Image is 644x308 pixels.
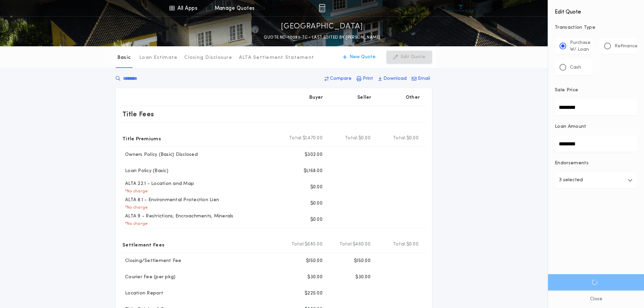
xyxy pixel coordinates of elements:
p: Edit Quote [401,54,425,61]
img: img [319,4,325,12]
p: $150.00 [306,258,323,264]
button: 3 selected [555,172,637,188]
p: $0.00 [310,200,323,207]
p: $30.00 [307,274,323,281]
p: QUOTE ND-10093-TC - LAST EDITED BY [PERSON_NAME] [264,34,380,41]
p: Endorsements [555,160,637,167]
p: Basic [117,54,131,61]
button: Download [376,73,409,85]
span: $0.00 [406,135,419,142]
p: $0.00 [310,216,323,223]
p: Loan Policy (Basic) [122,168,168,174]
button: Email [410,73,432,85]
p: $0.00 [310,184,323,191]
p: Other [406,94,420,101]
img: vs-icon [448,5,474,11]
p: Location Report [122,290,163,297]
p: ALTA 9 - Restrictions, Encroachments, Minerals [122,213,234,220]
p: Print [363,75,373,82]
button: Close [548,290,644,308]
input: Loan Amount [555,136,637,152]
p: Title Premiums [122,133,161,144]
p: Closing Disclosure [184,54,232,61]
p: Courier Fee (per pkg) [122,274,175,281]
input: Sale Price [555,99,637,115]
p: Sale Price [555,87,578,94]
p: Loan Amount [555,123,587,130]
p: Transaction Type [555,24,637,31]
p: Download [383,75,407,82]
p: $150.00 [354,258,371,264]
p: New Quote [350,54,376,61]
p: $30.00 [355,274,371,281]
b: Total: [345,135,358,142]
p: ALTA Settlement Statement [239,54,314,61]
p: [GEOGRAPHIC_DATA] [281,21,363,32]
p: ALTA 22.1 - Location and Map [122,181,194,187]
span: $460.00 [353,241,371,248]
p: * No charge [122,205,148,210]
p: * No charge [122,221,148,227]
p: 3 selected [559,176,583,184]
span: $0.00 [358,135,371,142]
h4: Edit Quote [555,4,637,16]
button: Print [355,73,375,85]
p: Closing/Settlement Fee [122,258,182,264]
span: $0.00 [406,241,419,248]
p: Buyer [309,94,323,101]
p: Title Fees [122,109,154,119]
p: Owners Policy (Basic) Disclosed [122,151,198,158]
button: New Quote [336,51,382,64]
b: Total: [339,241,353,248]
p: $302.00 [305,151,323,158]
span: $1,470.00 [303,135,323,142]
p: Loan Estimate [139,54,177,61]
b: Total: [291,241,305,248]
p: * No charge [122,189,148,194]
p: $225.00 [305,290,323,297]
b: Total: [393,241,406,248]
p: Email [418,75,430,82]
p: Seller [357,94,372,101]
b: Total: [289,135,303,142]
p: Refinance [615,43,638,50]
p: Compare [330,75,352,82]
span: $685.00 [305,241,323,248]
p: ALTA 8.1 - Environmental Protection Lien [122,197,219,204]
p: $1,168.00 [304,168,323,174]
button: Edit Quote [386,51,432,64]
button: Compare [323,73,354,85]
p: Settlement Fees [122,239,164,250]
b: Total: [393,135,406,142]
p: Purchase W/ Loan [570,40,591,53]
p: Cash [570,64,581,71]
